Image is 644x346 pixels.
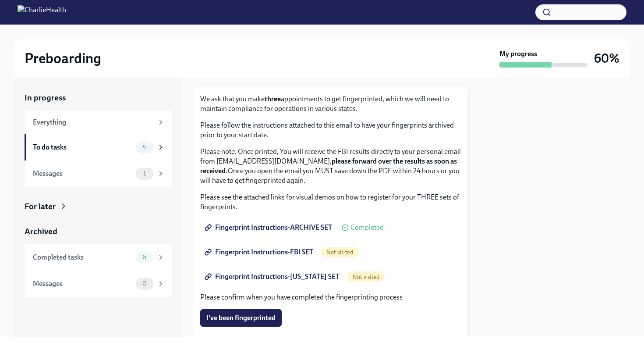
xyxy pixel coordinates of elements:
[321,249,358,256] span: Not visited
[18,5,66,19] img: CharlieHealth
[33,253,132,262] div: Completed tasks
[25,244,172,271] a: Completed tasks6
[200,94,461,114] p: We ask that you make appointments to get fingerprinted, which we will need to maintain compliance...
[25,50,101,67] h2: Preboarding
[25,111,172,134] a: Everything
[350,224,384,231] span: Completed
[25,92,172,103] a: In progress
[137,144,152,150] span: 4
[200,219,338,236] a: Fingerprint Instructions-ARCHIVE SET
[25,201,172,212] a: For later
[25,226,172,237] a: Archived
[200,193,461,212] p: Please see the attached links for visual demos on how to register for your THREE sets of fingerpr...
[206,272,340,281] span: Fingerprint Instructions-[US_STATE] SET
[33,143,132,152] div: To do tasks
[347,274,385,280] span: Not visited
[138,170,151,177] span: 1
[33,118,153,127] div: Everything
[25,201,56,212] div: For later
[206,223,332,232] span: Fingerprint Instructions-ARCHIVE SET
[25,134,172,161] a: To do tasks4
[594,50,619,66] h3: 60%
[206,314,276,322] span: I've been fingerprinted
[200,309,282,327] button: I've been fingerprinted
[265,95,281,103] strong: three
[25,271,172,297] a: Messages0
[200,121,461,140] p: Please follow the instructions attached to this email to have your fingerprints archived prior to...
[137,254,152,260] span: 6
[200,243,319,261] a: Fingerprint Instructions-FBI SET
[33,169,132,178] div: Messages
[33,279,132,289] div: Messages
[206,248,313,257] span: Fingerprint Instructions-FBI SET
[200,292,461,302] p: Please confirm when you have completed the fingerprinting process
[200,268,346,285] a: Fingerprint Instructions-[US_STATE] SET
[200,147,461,185] p: Please note: Once printed, You will receive the FBI results directly to your personal email from ...
[499,49,537,59] strong: My progress
[25,161,172,187] a: Messages1
[137,280,152,287] span: 0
